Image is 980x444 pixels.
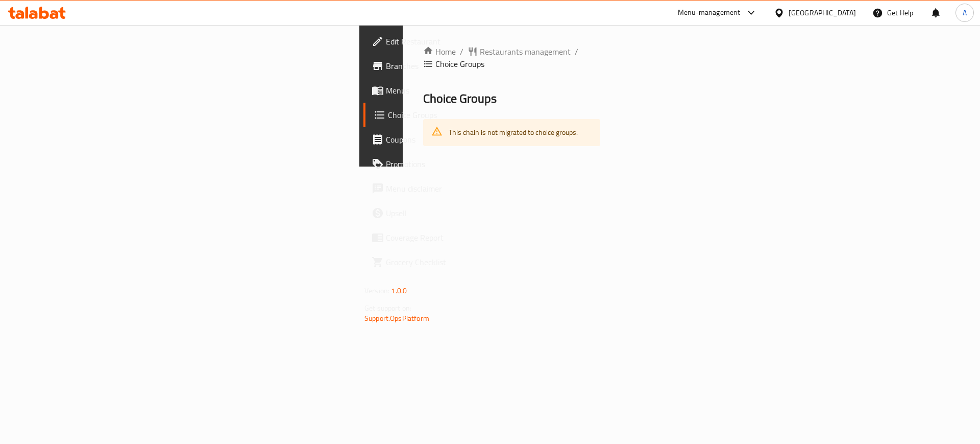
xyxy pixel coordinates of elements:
span: Coupons [386,133,515,146]
span: A [963,7,967,18]
a: Support.OpsPlatform [364,312,429,325]
span: Upsell [386,207,515,219]
span: Menu disclaimer [386,182,515,195]
a: Branches [363,54,523,78]
span: Promotions [386,158,515,170]
span: Get support on: [364,301,411,315]
a: Upsell [363,201,523,225]
a: Promotions [363,152,523,176]
span: Branches [386,60,515,72]
span: Menus [386,84,515,97]
a: Menus [363,78,523,103]
li: / [575,45,578,58]
a: Choice Groups [363,103,523,127]
span: 1.0.0 [391,284,407,297]
span: Coverage Report [386,231,515,244]
a: Grocery Checklist [363,250,523,274]
div: [GEOGRAPHIC_DATA] [789,7,856,18]
span: Restaurants management [480,45,571,58]
a: Menu disclaimer [363,176,523,201]
a: Coverage Report [363,225,523,250]
div: Menu-management [678,7,741,19]
a: Edit Restaurant [363,29,523,54]
span: Choice Groups [388,109,515,121]
a: Coupons [363,127,523,152]
span: Edit Restaurant [386,35,515,48]
span: Grocery Checklist [386,256,515,268]
span: Version: [364,284,389,297]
